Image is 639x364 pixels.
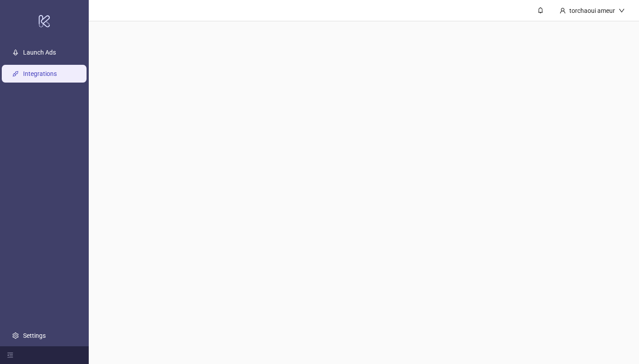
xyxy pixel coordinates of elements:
span: user [560,8,566,14]
a: Launch Ads [23,49,56,56]
span: menu-fold [7,352,13,358]
div: torchaoui ameur [566,6,619,16]
span: bell [537,7,544,13]
a: Settings [23,332,46,339]
a: Integrations [23,70,57,77]
span: down [619,8,625,14]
